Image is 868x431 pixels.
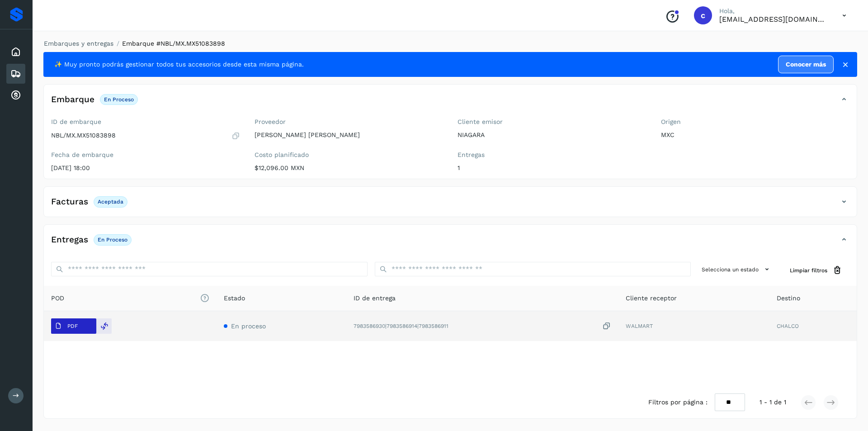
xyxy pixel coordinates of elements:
[759,398,786,407] span: 1 - 1 de 1
[44,40,113,47] a: Embarques y entregas
[790,266,827,275] span: Limpiar filtros
[769,311,857,341] td: CHALCO
[698,262,775,277] button: Selecciona un estado
[458,151,646,159] label: Entregas
[778,56,834,73] a: Conocer más
[255,131,443,139] p: [PERSON_NAME] [PERSON_NAME]
[255,118,443,126] label: Proveedor
[458,131,646,139] p: NIAGARA
[354,294,396,303] span: ID de entrega
[51,197,88,207] h4: Facturas
[618,311,769,341] td: WALMART
[51,164,240,172] p: [DATE] 18:00
[51,132,116,139] p: NBL/MX.MX51083898
[44,92,857,114] div: EmbarqueEn proceso
[354,322,611,331] div: 7983586930|7983586914|7983586911
[661,118,850,126] label: Origen
[51,118,240,126] label: ID de embarque
[648,398,708,407] span: Filtros por página :
[231,322,266,330] span: En proceso
[6,64,25,84] div: Embarques
[51,151,240,159] label: Fecha de embarque
[777,294,800,303] span: Destino
[626,294,677,303] span: Cliente receptor
[51,95,94,105] h4: Embarque
[122,40,225,47] span: Embarque #NBL/MX.MX51083898
[98,237,127,243] p: En proceso
[67,323,78,329] p: PDF
[51,235,88,245] h4: Entregas
[783,262,849,279] button: Limpiar filtros
[661,131,850,139] p: MXC
[43,39,857,48] nav: breadcrumb
[104,96,134,103] p: En proceso
[6,42,25,62] div: Inicio
[719,7,828,15] p: Hola,
[255,151,443,159] label: Costo planificado
[44,194,857,217] div: FacturasAceptada
[44,232,857,255] div: EntregasEn proceso
[96,318,112,334] div: Reemplazar POD
[458,164,646,172] p: 1
[458,118,646,126] label: Cliente emisor
[51,318,96,334] button: PDF
[98,199,123,205] p: Aceptada
[719,15,828,24] p: carlosvazqueztgc@gmail.com
[54,60,304,69] span: ✨ Muy pronto podrás gestionar todos tus accesorios desde esta misma página.
[6,85,25,105] div: Cuentas por cobrar
[255,164,443,172] p: $12,096.00 MXN
[224,294,245,303] span: Estado
[51,294,209,303] span: POD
